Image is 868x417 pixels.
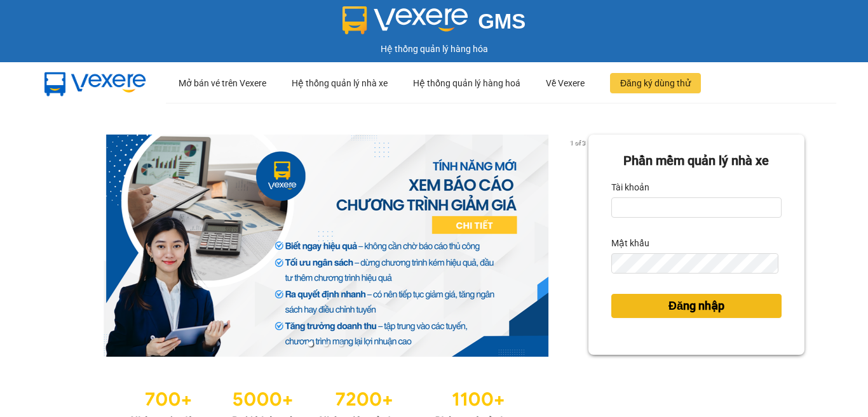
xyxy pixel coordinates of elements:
[179,63,266,103] div: Mở bán vé trên Vexere
[546,63,585,103] div: Về Vexere
[342,6,468,34] img: logo 2
[610,73,701,93] button: Đăng ký dùng thử
[668,297,724,315] span: Đăng nhập
[3,42,865,56] div: Hệ thống quản lý hàng hóa
[611,294,782,318] button: Đăng nhập
[566,135,588,151] p: 1 of 3
[339,341,344,347] li: slide item 3
[571,135,588,357] button: next slide / item
[342,19,526,29] a: GMS
[64,135,81,357] button: previous slide / item
[611,197,782,218] input: Tài khoản
[32,62,159,104] img: mbUUG5Q.png
[413,63,520,103] div: Hệ thống quản lý hàng hoá
[611,151,782,171] div: Phần mềm quản lý nhà xe
[478,10,526,33] span: GMS
[323,341,329,347] li: slide item 2
[611,233,649,253] label: Mật khẩu
[611,253,778,274] input: Mật khẩu
[611,177,649,197] label: Tài khoản
[292,63,388,103] div: Hệ thống quản lý nhà xe
[308,341,313,347] li: slide item 1
[620,76,691,90] span: Đăng ký dùng thử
